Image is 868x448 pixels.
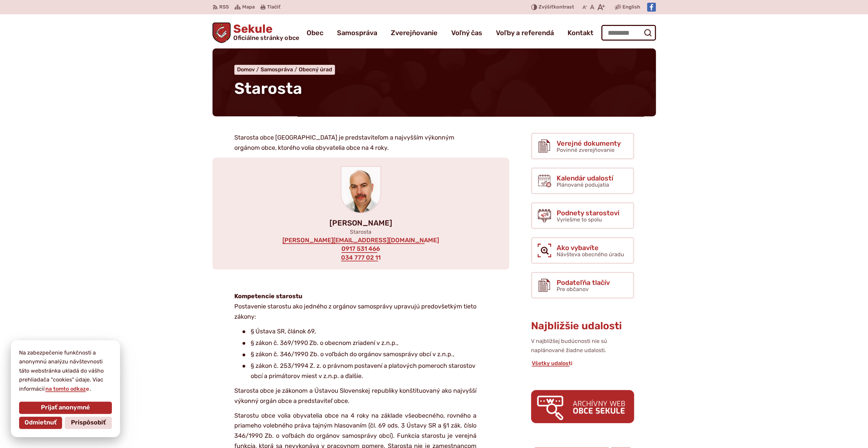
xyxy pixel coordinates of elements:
a: Samospráva [261,66,299,73]
span: Starosta [234,79,302,98]
a: 034 777 02 11 [340,254,381,262]
img: Prejsť na domovskú stránku [212,23,231,43]
span: Prispôsobiť [71,419,106,427]
span: Kalendár udalostí [557,174,613,182]
a: Voľný čas [451,23,482,42]
a: Zverejňovanie [391,23,438,42]
img: starosta [341,167,380,213]
a: Logo Sekule, prejsť na domovskú stránku. [212,23,299,43]
span: Návšteva obecného úradu [557,251,624,258]
span: English [622,3,640,11]
li: § zákon č. 369/1990 Zb. o obecnom zriadení v z.n.p., [242,338,476,348]
span: Podnety starostovi [557,209,619,217]
a: English [621,3,642,11]
span: Ako vybavíte [557,244,624,251]
p: Starosta obce je zákonom a Ústavou Slovenskej republiky konštituovaný ako najvyšší výkonný orgán ... [234,386,476,406]
span: Tlačiť [267,4,280,10]
span: Odmietnuť [25,419,57,427]
li: § Ústava SR, článok 69, [242,327,476,337]
button: Odmietnuť [19,417,62,429]
strong: Kompetencie starostu [234,292,303,300]
li: § zákon č. 253/1994 Z. z. o právnom postavení a platových pomeroch starostov obcí a primátorov mi... [242,361,476,381]
p: Postavenie starostu ako jedného z orgánov samosprávy upravujú predovšetkým tieto zákony: [234,291,476,322]
a: Verejné dokumenty Povinné zverejňovanie [531,133,634,159]
a: [PERSON_NAME][EMAIL_ADDRESS][DOMAIN_NAME] [282,237,440,244]
a: Ako vybavíte Návšteva obecného úradu [531,237,634,264]
span: Podateľňa tlačív [557,279,610,286]
a: Samospráva [337,23,377,42]
a: Podateľňa tlačív Pre občanov [531,272,634,299]
img: archiv.png [531,390,634,423]
a: Kontakt [568,23,593,42]
a: na tomto odkaze [45,386,90,392]
li: § zákon č. 346/1990 Zb. o voľbách do orgánov samosprávy obcí v z.n.p., [242,349,476,360]
span: kontrast [539,4,574,10]
a: 0917 531 466 [341,245,381,253]
span: RSS [219,3,229,11]
img: Prejsť na Facebook stránku [647,3,656,12]
span: Verejné dokumenty [557,140,621,147]
p: [PERSON_NAME] [223,219,498,227]
span: Pre občanov [557,286,589,292]
button: Prispôsobiť [65,417,112,429]
a: Podnety starostovi Vyriešme to spolu [531,202,634,229]
span: Mapa [242,3,255,11]
button: Prijať anonymné [19,402,112,414]
span: Domov [237,66,255,73]
a: Kalendár udalostí Plánované podujatia [531,168,634,194]
p: Starosta obce [GEOGRAPHIC_DATA] je predstaviteľom a najvyšším výkonným orgánom obce, ktorého voli... [234,133,476,153]
span: Zvýšiť [539,4,554,10]
span: Sekule [231,23,299,41]
a: Domov [237,66,261,73]
span: Povinné zverejňovanie [557,147,615,153]
a: Obecný úrad [299,66,332,73]
p: Starosta [223,229,498,235]
a: Obec [307,23,323,42]
p: Na zabezpečenie funkčnosti a anonymnú analýzu návštevnosti táto webstránka ukladá do vášho prehli... [19,348,112,393]
span: Samospráva [261,66,293,73]
span: Oficiálne stránky obce [233,35,299,41]
h3: Najbližšie udalosti [531,320,634,332]
p: V najbližšej budúcnosti nie sú naplánované žiadne udalosti. [531,337,634,355]
a: Voľby a referendá [496,23,554,42]
a: Všetky udalosti [531,360,573,366]
span: Plánované podujatia [557,182,609,188]
span: Vyriešme to spolu [557,216,602,223]
span: Prijať anonymné [41,404,90,411]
